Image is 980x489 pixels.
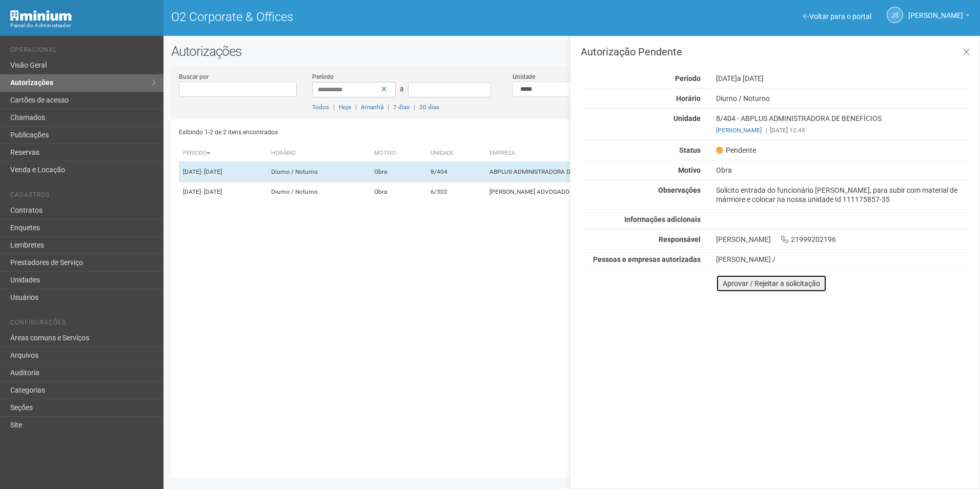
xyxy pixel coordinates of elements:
[887,7,903,23] a: JS
[716,146,756,155] span: Pendente
[10,10,72,21] img: Minium
[708,94,979,103] div: Diurno / Noturno
[737,74,764,83] span: a [DATE]
[716,127,762,134] a: [PERSON_NAME]
[658,186,701,194] strong: Observações
[414,104,415,111] span: |
[179,72,209,81] label: Buscar por
[179,145,267,162] th: Período
[10,46,156,57] li: Operacional
[708,74,979,83] div: [DATE]
[179,182,267,202] td: [DATE]
[267,145,370,162] th: Horário
[766,127,767,134] span: |
[10,191,156,202] li: Cadastros
[339,104,351,111] a: Hoje
[908,2,963,19] span: Jeferson Souza
[676,94,701,103] strong: Horário
[419,104,439,111] a: 30 dias
[803,12,871,21] a: Voltar para o portal
[171,10,564,24] h1: O2 Corporate & Offices
[10,319,156,330] li: Configurações
[675,74,701,83] strong: Período
[426,182,485,202] td: 6/302
[426,162,485,182] td: 8/404
[171,44,972,59] h2: Autorizações
[370,162,427,182] td: Obra
[908,13,970,21] a: [PERSON_NAME]
[267,162,370,182] td: Diurno / Noturno
[179,162,267,182] td: [DATE]
[355,104,357,111] span: |
[716,275,827,292] button: Aprovar / Rejeitar a solicitação
[513,72,535,81] label: Unidade
[708,166,979,175] div: Obra
[201,188,222,195] span: - [DATE]
[678,166,701,174] strong: Motivo
[201,168,222,175] span: - [DATE]
[312,104,329,111] a: Todos
[387,104,389,111] span: |
[708,235,979,244] div: [PERSON_NAME] 21999202196
[673,114,701,123] strong: Unidade
[370,145,427,162] th: Motivo
[267,182,370,202] td: Diurno / Noturno
[593,255,701,263] strong: Pessoas e empresas autorizadas
[485,145,725,162] th: Empresa
[716,126,972,135] div: [DATE] 12:45
[485,162,725,182] td: ABPLUS ADMINISTRADORA DE BENEFÍCIOS
[426,145,485,162] th: Unidade
[361,104,383,111] a: Amanhã
[312,72,334,81] label: Período
[10,21,156,30] div: Painel do Administrador
[659,235,701,243] strong: Responsável
[708,186,979,204] div: Solicito entrada do funcionário [PERSON_NAME], para subir com material de mármore e colocar na no...
[333,104,335,111] span: |
[624,215,701,223] strong: Informações adicionais
[179,125,568,140] div: Exibindo 1-2 de 2 itens encontrados
[370,182,427,202] td: Obra
[485,182,725,202] td: [PERSON_NAME] ADVOGADOS
[708,114,979,135] div: 8/404 - ABPLUS ADMINISTRADORA DE BENEFÍCIOS
[716,255,972,264] div: [PERSON_NAME] /
[581,47,972,57] h3: Autorização Pendente
[679,146,701,154] strong: Status
[393,104,410,111] a: 7 dias
[400,85,404,93] span: a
